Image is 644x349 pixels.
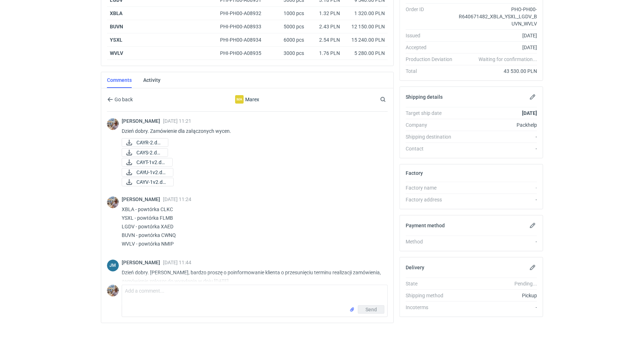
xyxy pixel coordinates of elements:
a: CAYU-1v2.docx [122,168,173,177]
a: CAYT-1v2.docx [122,158,173,167]
div: PHI-PH00-A08932 [220,10,268,17]
div: PHI-PH00-A08935 [220,50,268,57]
span: CAYV-1v2.docx [136,178,168,186]
div: Pickup [458,292,537,299]
button: Send [358,305,384,314]
span: Send [365,307,377,312]
a: YSXL [110,37,122,43]
div: Joanna Myślak [107,260,119,271]
a: XBLA [110,10,122,16]
span: [PERSON_NAME] [122,118,163,124]
button: Go back [107,95,133,104]
a: CAYR-2.docx [122,138,168,147]
span: CAYR-2.docx [136,139,162,146]
div: 2.43 PLN [310,23,340,30]
div: - [458,196,537,203]
img: Michał Palasek [107,285,119,297]
div: - [458,145,537,152]
div: 12 150.00 PLN [346,23,385,30]
div: 2.54 PLN [310,36,340,43]
em: Pending... [514,281,537,287]
div: Production Deviation [406,56,458,63]
div: Accepted [406,44,458,51]
span: [DATE] 11:44 [163,260,191,265]
div: - [458,304,537,311]
div: 1.32 PLN [310,10,340,17]
div: Marex [188,95,306,104]
div: Factory name [406,184,458,191]
span: Go back [113,97,133,102]
div: [DATE] [458,32,537,39]
div: Order ID [406,6,458,27]
div: - [458,238,537,245]
div: 43 530.00 PLN [458,68,537,75]
div: Marex [235,95,244,104]
div: PHI-PH00-A08933 [220,23,268,30]
div: Contact [406,145,458,152]
em: Waiting for confirmation... [479,56,537,63]
div: Factory address [406,196,458,203]
a: CAYV-1v2.docx [122,178,174,186]
p: Dzień dobry. Zamówienie dla załączonych wycen. [122,127,382,135]
div: Incoterms [406,304,458,311]
span: CAYU-1v2.docx [136,168,167,176]
a: Activity [143,72,160,88]
h2: Shipping details [406,94,443,100]
a: BUVN [110,24,123,29]
div: Shipping method [406,292,458,299]
div: 5000 pcs [271,20,307,33]
div: - [458,133,537,140]
h2: Payment method [406,223,445,228]
img: Michał Palasek [107,118,119,130]
div: PHI-PH00-A08934 [220,36,268,43]
div: State [406,280,458,287]
div: 3000 pcs [271,47,307,60]
div: 1.76 PLN [310,50,340,57]
div: Shipping destination [406,133,458,140]
figcaption: Ma [235,95,244,104]
div: 1 320.00 PLN [346,10,385,17]
strong: [DATE] [522,110,537,116]
a: WVLV [110,50,123,56]
div: 15 240.00 PLN [346,36,385,43]
div: Packhelp [458,121,537,129]
span: [DATE] 11:24 [163,196,191,202]
div: 1000 pcs [271,7,307,20]
a: CAYS-2.docx [122,148,168,157]
div: [DATE] [458,44,537,51]
button: Edit delivery details [528,263,537,272]
span: [PERSON_NAME] [122,260,163,265]
span: CAYT-1v2.docx [136,158,167,166]
div: - [458,184,537,191]
a: Comments [107,72,132,88]
div: Issued [406,32,458,39]
span: CAYS-2.docx [136,149,162,157]
div: 6000 pcs [271,33,307,47]
input: Search [379,95,402,104]
div: Company [406,121,458,129]
div: Target ship date [406,110,458,117]
h2: Delivery [406,265,424,270]
div: PHO-PH00-R640671482_XBLA_YSXL_LGDV_BUVN_WVLV [458,6,537,27]
p: Dzień dobry. [PERSON_NAME], bardzo proszę o poinformowanie klienta o przesunięciu terminu realiza... [122,268,382,285]
div: Method [406,238,458,245]
span: [DATE] 11:21 [163,118,191,124]
figcaption: JM [107,260,119,271]
img: Michał Palasek [107,196,119,208]
p: XBLA - powtórka CLKC YSXL - powtórka FLMB LGDV - powtórka XAED BUVN - powtórka CWNQ WVLV - powtór... [122,205,382,248]
h2: Factory [406,170,423,176]
span: [PERSON_NAME] [122,196,163,202]
div: Total [406,68,458,75]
